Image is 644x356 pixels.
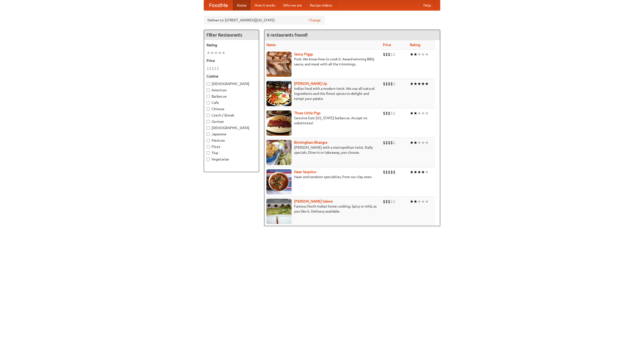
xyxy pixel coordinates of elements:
[388,199,390,204] li: $
[410,43,420,47] a: Rating
[207,157,256,162] label: Vegetarian
[388,140,390,145] li: $
[383,43,391,47] a: Price
[410,52,414,57] li: ★
[207,74,256,79] h5: Cuisine
[383,169,385,175] li: $
[383,110,385,116] li: $
[388,81,390,87] li: $
[410,110,414,116] li: ★
[218,50,222,56] li: ★
[209,66,212,71] li: $
[417,52,421,57] li: ★
[294,170,316,174] b: Naan Sequitur
[414,199,417,204] li: ★
[207,150,256,155] label: Thai
[266,145,379,155] p: [PERSON_NAME] with a metropolitan twist. Daily specials. Dine-in or takeaway, you choose.
[390,199,393,204] li: $
[294,199,333,203] a: [PERSON_NAME] Galore
[385,140,388,145] li: $
[207,82,210,86] input: [DEMOGRAPHIC_DATA]
[212,66,214,71] li: $
[207,58,256,63] h5: Price
[421,110,425,116] li: ★
[266,86,379,101] p: Indian food with a modern twist. We use all-natural ingredients and the finest spices to delight ...
[207,81,256,86] label: [DEMOGRAPHIC_DATA]
[385,110,388,116] li: $
[390,52,393,57] li: $
[294,111,320,115] a: Three Little Pigs
[388,110,390,116] li: $
[417,169,421,175] li: ★
[207,66,209,71] li: $
[390,110,393,116] li: $
[425,199,429,204] li: ★
[414,140,417,145] li: ★
[425,140,429,145] li: ★
[393,199,395,204] li: $
[410,140,414,145] li: ★
[207,132,256,137] label: Japanese
[390,169,393,175] li: $
[210,50,214,56] li: ★
[421,81,425,87] li: ★
[214,66,217,71] li: $
[393,169,395,175] li: $
[414,169,417,175] li: ★
[385,199,388,204] li: $
[222,50,225,56] li: ★
[306,0,336,10] a: Recipe videos
[214,50,218,56] li: ★
[207,89,210,92] input: American
[294,82,327,86] a: [PERSON_NAME] Up
[425,81,429,87] li: ★
[414,110,417,116] li: ★
[390,140,393,145] li: $
[294,140,327,144] a: Birmingham Bhangra
[266,140,292,165] img: bhangra.jpg
[266,115,379,126] p: Genuine East [US_STATE] barbecue. Accept no substitutes!
[207,43,256,48] h5: Rating
[207,114,210,117] input: Czech / Slovak
[266,110,292,136] img: littlepigs.jpg
[266,174,379,179] p: Naan and tandoori specialties, from our clay oven.
[266,199,292,224] img: currygalore.jpg
[266,169,292,194] img: naansequitur.jpg
[385,169,388,175] li: $
[207,95,210,98] input: Barbecue
[266,52,292,77] img: saucy.jpg
[207,133,210,136] input: Japanese
[207,125,256,130] label: [DEMOGRAPHIC_DATA]
[217,66,219,71] li: $
[294,52,313,56] a: Saucy Piggy
[207,139,210,142] input: Mexican
[207,138,256,143] label: Mexican
[204,30,259,40] h4: Filter Restaurants
[309,18,321,23] a: Change
[383,81,385,87] li: $
[207,144,256,149] label: Pizza
[425,52,429,57] li: ★
[410,169,414,175] li: ★
[207,101,210,104] input: Cafe
[207,107,210,111] input: Chinese
[425,110,429,116] li: ★
[207,126,210,130] input: [DEMOGRAPHIC_DATA]
[266,204,379,214] p: Famous North Indian home cooking. Spicy or mild, as you like it. Delivery available.
[393,52,395,57] li: $
[204,0,233,10] a: FoodMe
[421,52,425,57] li: ★
[266,81,292,106] img: curryup.jpg
[207,94,256,99] label: Barbecue
[417,110,421,116] li: ★
[207,120,210,123] input: German
[207,88,256,93] label: American
[383,140,385,145] li: $
[385,52,388,57] li: $
[266,57,379,67] p: Pork. We know how to cook it. Award-winning BBQ sauce, and meat with all the trimmings.
[417,81,421,87] li: ★
[417,199,421,204] li: ★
